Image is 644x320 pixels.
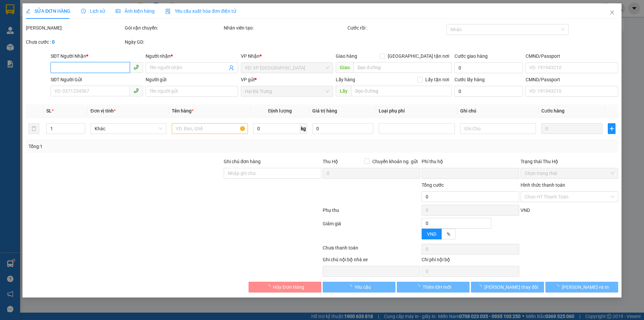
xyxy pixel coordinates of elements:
[454,86,523,97] input: Cước lấy hàng
[423,283,451,291] span: Thêm ĐH mới
[422,182,444,188] span: Tổng cước
[484,283,538,291] span: [PERSON_NAME] thay đổi
[323,159,338,164] span: Thu Hộ
[526,76,618,83] div: CMND/Passport
[351,86,452,96] input: Dọc đường
[397,282,470,292] button: Thêm ĐH mới
[422,256,519,266] div: Chi phí nội bộ
[322,244,421,256] div: Chưa thanh toán
[471,282,544,292] button: [PERSON_NAME] thay đổi
[323,282,395,292] button: Yêu cầu
[268,108,292,113] span: Định lượng
[224,24,346,32] div: Nhân viên tạo:
[370,158,420,165] span: Chuyển khoản ng. gửi
[116,9,120,13] span: picture
[133,64,139,70] span: phone
[541,123,602,134] input: 0
[415,284,423,289] span: loading
[422,158,519,168] div: Phí thu hộ
[125,24,222,32] div: Gói vận chuyển:
[521,182,565,188] label: Hình thức thanh toán
[229,65,234,71] span: user-add
[458,104,539,118] th: Ghi chú
[224,168,321,179] input: Ghi chú đơn hàng
[603,3,622,22] button: Close
[323,256,420,266] div: Ghi chú nội bộ nhà xe
[545,282,618,292] button: [PERSON_NAME] và In
[172,108,194,113] span: Tên hàng
[521,208,530,213] span: VND
[165,9,171,14] img: icon
[447,231,450,237] span: %
[562,283,609,291] span: [PERSON_NAME] và In
[336,77,355,82] span: Lấy hàng
[224,159,261,164] label: Ghi chú đơn hàng
[29,143,249,150] div: Tổng: 1
[146,76,238,83] div: Người gửi
[91,108,116,113] span: Đơn vị tính
[336,62,354,73] span: Giao
[52,39,55,45] b: 0
[273,283,304,291] span: Hủy Đơn Hàng
[81,8,105,14] span: Lịch sử
[165,8,236,14] span: Yêu cầu xuất hóa đơn điện tử
[336,86,351,96] span: Lấy
[29,123,39,134] button: delete
[347,24,445,32] div: Cước rồi :
[95,124,162,134] span: Khác
[146,52,238,60] div: Người nhận
[354,62,452,73] input: Dọc đường
[312,108,337,113] span: Giá trị hàng
[245,86,329,96] span: Hai Bà Trưng
[26,8,70,14] span: SỬA ĐƠN HÀNG
[241,76,333,83] div: VP gửi
[454,53,488,59] label: Cước giao hàng
[116,8,155,14] span: Ảnh kiện hàng
[608,123,615,134] button: plus
[26,9,31,13] span: edit
[454,62,523,73] input: Cước giao hàng
[355,283,371,291] span: Yêu cầu
[423,76,452,83] span: Lấy tận nơi
[125,38,222,46] div: Ngày GD:
[266,284,273,289] span: loading
[26,24,123,32] div: [PERSON_NAME]:
[525,168,614,178] span: Chọn trạng thái
[609,10,615,15] span: close
[347,284,355,289] span: loading
[608,126,615,131] span: plus
[376,104,457,118] th: Loại phụ phí
[427,231,436,237] span: VND
[241,53,260,59] span: VP Nhận
[172,123,248,134] input: VD: Bàn, Ghế
[46,108,52,113] span: SL
[249,282,321,292] button: Hủy Đơn Hàng
[521,158,618,165] div: Trạng thái Thu Hộ
[477,284,484,289] span: loading
[81,9,86,13] span: clock-circle
[526,52,618,60] div: CMND/Passport
[541,108,565,113] span: Cước hàng
[322,220,421,242] div: Giảm giá
[322,207,421,218] div: Phụ thu
[51,76,143,83] div: SĐT Người Gửi
[454,77,485,82] label: Cước lấy hàng
[385,52,452,60] span: [GEOGRAPHIC_DATA] tận nơi
[26,38,123,46] div: Chưa cước :
[336,53,357,59] span: Giao hàng
[460,123,536,134] input: Ghi Chú
[133,88,139,93] span: phone
[554,284,562,289] span: loading
[300,123,307,134] span: kg
[51,52,143,60] div: SĐT Người Nhận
